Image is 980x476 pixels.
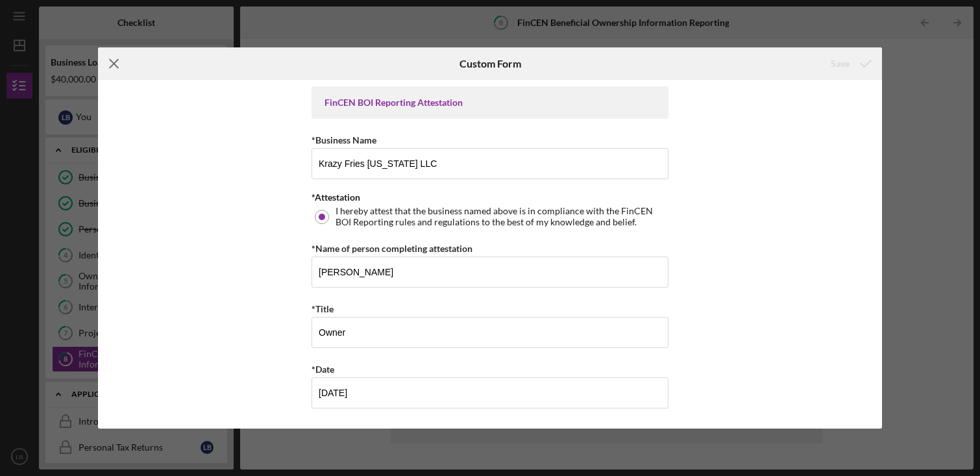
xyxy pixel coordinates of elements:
[459,58,521,69] h6: Custom Form
[312,364,334,375] label: *Date
[336,206,665,227] label: I hereby attest that the business named above is in compliance with the FinCEN BOI Reporting rule...
[312,134,376,145] label: *Business Name
[312,303,334,314] label: *Title
[312,192,668,203] div: *Attestation
[831,51,850,77] div: Save
[312,243,472,254] label: *Name of person completing attestation
[818,51,882,77] button: Save
[325,97,655,108] div: FinCEN BOI Reporting Attestation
